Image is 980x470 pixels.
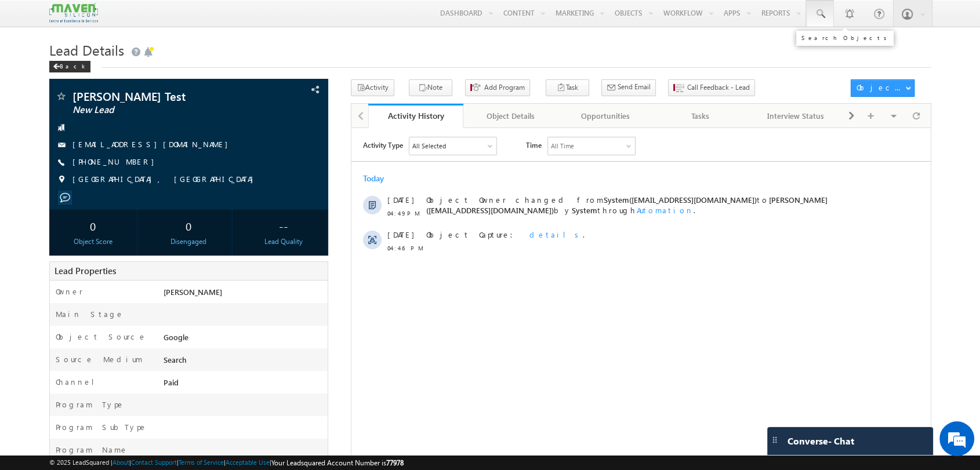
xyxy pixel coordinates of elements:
a: Opportunities [558,104,654,128]
span: details [178,101,231,111]
div: All Time [199,13,223,23]
span: Your Leadsquared Account Number is [271,458,404,467]
span: Automation [285,77,342,87]
button: Activity [351,79,394,96]
div: All Selected [61,13,95,23]
span: © 2025 LeadSquared | | | | | [49,457,404,468]
label: Channel [56,377,103,387]
span: [PERSON_NAME] [164,287,222,297]
a: [EMAIL_ADDRESS][DOMAIN_NAME] [72,139,234,149]
a: Object Details [463,104,558,128]
a: Interview Status [749,104,844,128]
span: 77978 [386,458,404,467]
div: Object Actions [856,82,905,93]
label: Owner [56,286,83,297]
label: Main Stage [56,309,124,319]
span: 04:49 PM [36,80,71,90]
button: Note [409,79,452,96]
em: Start Chat [158,357,210,373]
span: Object Owner changed from to by through . [75,67,476,87]
img: carter-drag [770,435,779,445]
label: Program Type [56,399,125,410]
span: Converse - Chat [787,436,854,446]
div: 0 [147,215,229,236]
span: Activity Type [12,9,52,26]
span: [DATE] [36,101,62,112]
span: Lead Properties [55,265,116,276]
span: New Lead [72,104,246,116]
a: Acceptable Use [226,458,270,466]
div: Opportunities [568,109,643,123]
div: Chat with us now [60,61,195,76]
button: Call Feedback - Lead [668,79,755,96]
label: Object Source [56,331,147,342]
span: Time [175,9,190,26]
span: Object Capture: [75,101,169,111]
span: System [220,77,246,87]
button: Add Program [465,79,530,96]
div: All Selected [58,9,145,27]
span: [GEOGRAPHIC_DATA], [GEOGRAPHIC_DATA] [72,174,259,185]
img: d_60004797649_company_0_60004797649 [20,61,49,76]
div: Google [161,331,327,348]
div: Lead Quality [242,236,324,247]
div: Search [161,354,327,370]
a: Back [49,60,96,70]
span: Send Email [618,82,651,92]
button: Task [546,79,589,96]
div: Disengaged [147,236,229,247]
a: About [112,458,129,466]
span: [PHONE_NUMBER] [72,156,160,168]
img: Custom Logo [49,3,98,23]
div: 0 [52,215,134,236]
div: Today [12,45,49,56]
span: [DATE] [36,67,62,77]
div: Object Score [52,236,134,247]
span: Add Program [484,82,525,93]
div: Interview Status [758,109,833,123]
label: Program SubType [56,422,147,432]
a: Contact Support [131,458,177,466]
label: Source Medium [56,354,143,365]
span: [PERSON_NAME] Test [72,90,246,102]
div: Search Objects [801,34,889,41]
div: Minimize live chat window [190,6,218,34]
button: Object Actions [851,79,914,97]
div: Paid [161,377,327,393]
span: 04:46 PM [36,115,71,125]
span: Lead Details [49,41,124,59]
div: Back [49,61,90,72]
div: Activity History [377,110,455,121]
label: Program Name [56,445,128,455]
a: Terms of Service [179,458,224,466]
span: Call Feedback - Lead [687,82,750,93]
div: Tasks [663,109,738,123]
a: Tasks [654,104,749,128]
div: -- [242,215,324,236]
div: Object Details [473,109,548,123]
span: [PERSON_NAME]([EMAIL_ADDRESS][DOMAIN_NAME]) [75,67,476,87]
a: Activity History [368,104,463,128]
button: Send Email [601,79,656,96]
span: System([EMAIL_ADDRESS][DOMAIN_NAME]) [252,67,405,76]
div: . [75,101,500,112]
textarea: Type your message and hit 'Enter' [15,107,212,347]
